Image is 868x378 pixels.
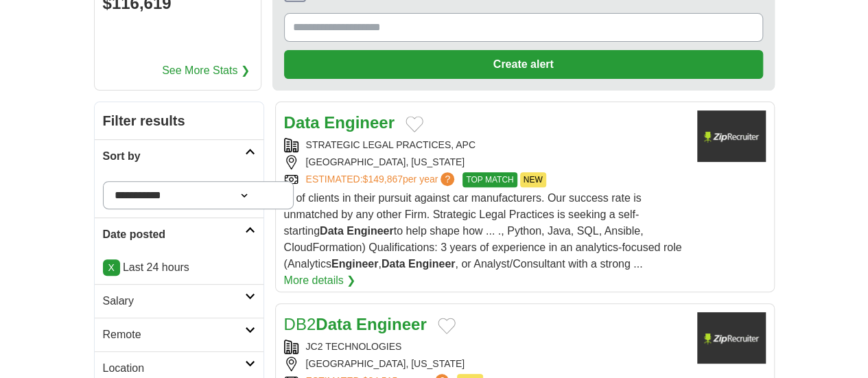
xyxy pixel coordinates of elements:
[284,272,356,289] a: More details ❯
[356,315,427,333] strong: Engineer
[284,340,686,354] div: JC2 TECHNOLOGIES
[103,327,245,343] h2: Remote
[284,155,686,169] div: [GEOGRAPHIC_DATA], [US_STATE]
[406,116,423,132] button: Add to favorite jobs
[284,113,320,132] strong: Data
[316,315,351,333] strong: Data
[162,62,250,79] a: See More Stats ❯
[103,293,245,309] h2: Salary
[103,259,120,276] a: X
[95,102,263,139] h2: Filter results
[284,138,686,152] div: STRATEGIC LEGAL PRACTICES, APC
[284,357,686,371] div: [GEOGRAPHIC_DATA], [US_STATE]
[320,225,344,237] strong: Data
[324,113,395,132] strong: Engineer
[382,258,406,270] strong: Data
[95,139,263,173] a: Sort by
[284,315,427,333] a: DB2Data Engineer
[103,148,245,165] h2: Sort by
[462,172,517,187] span: TOP MATCH
[697,110,766,162] img: Company logo
[103,226,245,243] h2: Date posted
[95,284,263,318] a: Salary
[306,172,458,187] a: ESTIMATED:$149,867per year?
[441,172,454,186] span: ?
[103,360,245,377] h2: Location
[103,259,255,276] p: Last 24 hours
[331,258,378,270] strong: Engineer
[284,113,395,132] a: Data Engineer
[284,192,682,270] span: ... of clients in their pursuit against car manufacturers. Our success rate is unmatched by any o...
[95,318,263,351] a: Remote
[408,258,455,270] strong: Engineer
[438,318,456,334] button: Add to favorite jobs
[697,312,766,364] img: Company logo
[362,174,402,185] span: $149,867
[347,225,393,237] strong: Engineer
[95,217,263,251] a: Date posted
[520,172,546,187] span: NEW
[284,50,763,79] button: Create alert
